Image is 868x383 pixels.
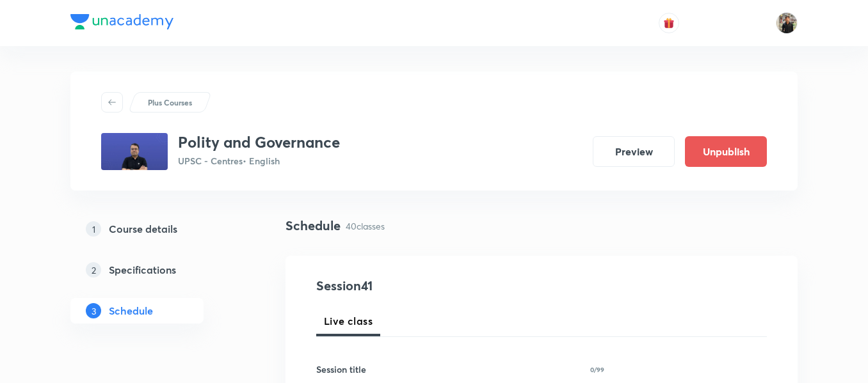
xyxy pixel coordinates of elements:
p: UPSC - Centres • English [178,154,340,168]
button: Preview [593,136,675,167]
img: Company Logo [70,14,173,29]
h5: Specifications [109,262,176,277]
img: avatar [663,17,675,29]
a: 1Course details [70,216,245,242]
span: Live class [324,313,373,329]
p: 1 [86,221,101,237]
a: Company Logo [70,14,173,33]
h5: Schedule [109,303,153,318]
img: a931f494cc474c84839cae22cdc5de9f.jpg [101,133,168,170]
img: Yudhishthir [776,12,798,34]
p: 3 [86,303,101,318]
a: 2Specifications [70,257,245,283]
button: Unpublish [685,136,767,167]
button: avatar [659,13,679,33]
p: 40 classes [346,219,385,233]
h5: Course details [109,221,177,237]
h6: Session title [316,363,366,376]
h3: Polity and Governance [178,133,340,152]
h4: Schedule [285,216,341,235]
p: 2 [86,262,101,277]
p: Plus Courses [148,97,192,108]
h4: Session 41 [316,276,550,295]
p: 0/99 [590,366,604,373]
